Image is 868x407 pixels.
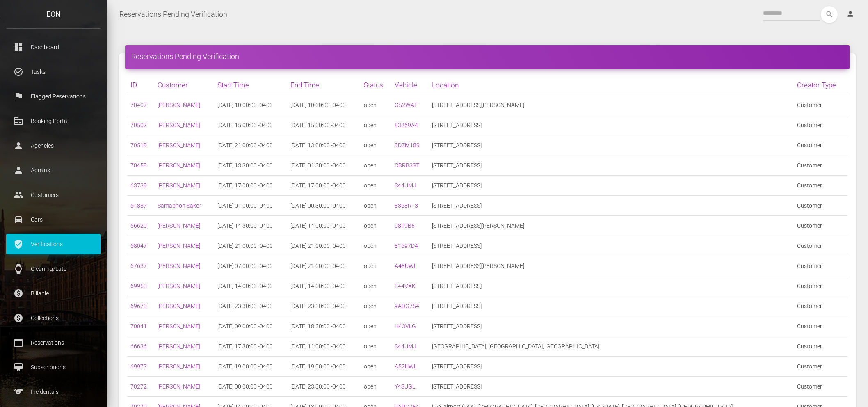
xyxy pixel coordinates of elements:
[214,115,288,135] td: [DATE] 15:00:00 -0400
[287,276,361,296] td: [DATE] 14:00:00 -0400
[130,202,147,209] a: 64887
[794,95,847,115] td: Customer
[130,122,147,128] a: 70507
[130,182,147,189] a: 63739
[395,383,415,390] a: Y43UGL
[12,336,94,349] p: Reservations
[12,386,94,398] p: Incidentals
[214,135,288,155] td: [DATE] 21:00:00 -0400
[794,256,847,276] td: Customer
[131,51,843,62] h4: Reservations Pending Verification
[12,41,94,53] p: Dashboard
[429,377,794,397] td: [STREET_ADDRESS]
[287,216,361,236] td: [DATE] 14:00:00 -0400
[6,111,101,131] a: corporate_fare Booking Portal
[154,75,214,95] th: Customer
[119,4,227,25] a: Reservations Pending Verification
[12,90,94,103] p: Flagged Reservations
[361,316,391,336] td: open
[12,115,94,127] p: Booking Portal
[361,115,391,135] td: open
[395,283,416,289] a: E44VXK
[794,377,847,397] td: Customer
[361,236,391,256] td: open
[130,222,147,229] a: 66620
[429,95,794,115] td: [STREET_ADDRESS][PERSON_NAME]
[130,162,147,169] a: 70458
[6,332,101,353] a: calendar_today Reservations
[287,115,361,135] td: [DATE] 15:00:00 -0400
[395,162,419,169] a: CBRB3ST
[794,115,847,135] td: Customer
[214,357,288,377] td: [DATE] 19:00:00 -0400
[821,6,838,23] i: search
[361,135,391,155] td: open
[6,234,101,254] a: verified_user Verifications
[214,236,288,256] td: [DATE] 21:00:00 -0400
[429,135,794,155] td: [STREET_ADDRESS]
[214,276,288,296] td: [DATE] 14:00:00 -0400
[395,363,417,370] a: A52UWL
[6,308,101,328] a: paid Collections
[158,242,200,249] a: [PERSON_NAME]
[12,189,94,201] p: Customers
[158,263,200,269] a: [PERSON_NAME]
[158,222,200,229] a: [PERSON_NAME]
[287,95,361,115] td: [DATE] 10:00:00 -0400
[361,176,391,196] td: open
[130,263,147,269] a: 67637
[794,336,847,357] td: Customer
[429,357,794,377] td: [STREET_ADDRESS]
[6,86,101,107] a: flag Flagged Reservations
[6,62,101,82] a: task_alt Tasks
[794,216,847,236] td: Customer
[395,142,420,149] a: 9DZM189
[158,303,200,309] a: [PERSON_NAME]
[395,303,419,309] a: 9ADG754
[794,196,847,216] td: Customer
[12,164,94,176] p: Admins
[287,176,361,196] td: [DATE] 17:00:00 -0400
[429,216,794,236] td: [STREET_ADDRESS][PERSON_NAME]
[158,323,200,329] a: [PERSON_NAME]
[794,296,847,316] td: Customer
[395,182,416,189] a: S44UMJ
[6,37,101,57] a: dashboard Dashboard
[214,256,288,276] td: [DATE] 07:00:00 -0400
[130,323,147,329] a: 70041
[6,258,101,279] a: watch Cleaning/Late
[361,75,391,95] th: Status
[12,361,94,373] p: Subscriptions
[361,256,391,276] td: open
[130,383,147,390] a: 70272
[287,196,361,216] td: [DATE] 00:30:00 -0400
[361,357,391,377] td: open
[429,256,794,276] td: [STREET_ADDRESS][PERSON_NAME]
[391,75,429,95] th: Vehicle
[158,363,200,370] a: [PERSON_NAME]
[130,363,147,370] a: 69977
[287,236,361,256] td: [DATE] 21:00:00 -0400
[361,296,391,316] td: open
[395,222,415,229] a: 0819B5
[287,135,361,155] td: [DATE] 13:00:00 -0400
[794,75,847,95] th: Creator Type
[12,287,94,300] p: Billable
[361,336,391,357] td: open
[158,122,200,128] a: [PERSON_NAME]
[6,283,101,304] a: paid Billable
[846,10,854,18] i: person
[214,216,288,236] td: [DATE] 14:30:00 -0400
[158,343,200,350] a: [PERSON_NAME]
[6,135,101,156] a: person Agencies
[12,263,94,275] p: Cleaning/Late
[130,283,147,289] a: 69953
[395,263,417,269] a: A48UWL
[361,95,391,115] td: open
[12,238,94,250] p: Verifications
[429,236,794,256] td: [STREET_ADDRESS]
[158,162,200,169] a: [PERSON_NAME]
[287,357,361,377] td: [DATE] 19:00:00 -0400
[214,336,288,357] td: [DATE] 17:30:00 -0400
[214,75,288,95] th: Start Time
